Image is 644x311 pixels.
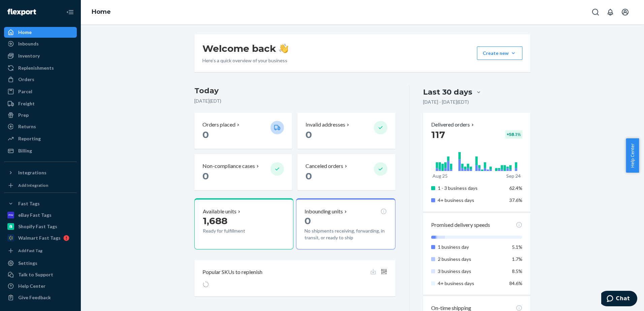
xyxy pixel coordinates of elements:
img: Flexport logo [7,9,36,15]
span: 117 [431,129,445,140]
iframe: Opens a widget where you can chat to one of our agents [601,291,637,308]
div: Returns [18,123,36,130]
a: Freight [4,98,77,109]
div: Add Integration [18,182,48,188]
span: 0 [305,170,312,182]
p: Available units [203,208,236,215]
p: Non-compliance cases [202,162,255,170]
button: Fast Tags [4,198,77,209]
h3: Today [194,85,395,96]
button: Delivered orders [431,121,475,129]
div: + 58.1 % [505,130,522,139]
button: Available units1,688Ready for fulfillment [194,198,293,249]
a: Prep [4,110,77,120]
div: Shopify Fast Tags [18,223,57,230]
p: Orders placed [202,121,235,129]
button: Create new [477,46,522,60]
p: 1 - 3 business days [438,185,504,192]
button: Help Center [626,138,639,173]
div: Inbounds [18,40,39,47]
a: Reporting [4,133,77,144]
a: Home [4,27,77,38]
button: Integrations [4,167,77,178]
button: Open account menu [618,5,632,19]
div: Orders [18,76,34,83]
span: 0 [202,129,209,140]
p: 2 business days [438,256,504,263]
div: Talk to Support [18,271,53,278]
div: Help Center [18,283,45,289]
button: Orders placed 0 [194,113,292,149]
span: 1.7% [512,256,522,262]
ol: breadcrumbs [86,2,116,22]
button: Give Feedback [4,292,77,303]
p: [DATE] ( EDT ) [194,98,395,104]
span: 5.1% [512,244,522,250]
div: Add Fast Tag [18,248,42,253]
p: Ready for fulfillment [203,228,265,234]
a: Orders [4,74,77,85]
a: Replenishments [4,63,77,73]
button: Inbounding units0No shipments receiving, forwarding, in transit, or ready to ship [296,198,395,249]
img: hand-wave emoji [279,44,288,53]
a: Shopify Fast Tags [4,221,77,232]
div: Fast Tags [18,200,40,207]
span: 8.5% [512,268,522,274]
p: Here’s a quick overview of your business [202,57,288,64]
button: Talk to Support [4,269,77,280]
a: Inbounds [4,38,77,49]
button: Non-compliance cases 0 [194,154,292,190]
a: Returns [4,121,77,132]
a: Add Integration [4,181,77,190]
button: Close Navigation [63,5,77,19]
a: Home [92,8,111,15]
span: 1,688 [203,215,227,227]
p: Sep 24 [506,173,521,179]
h1: Welcome back [202,42,288,55]
a: Inventory [4,50,77,61]
p: 4+ business days [438,280,504,287]
button: Canceled orders 0 [297,154,395,190]
span: 37.6% [509,197,522,203]
button: Open Search Box [589,5,602,19]
div: Integrations [18,169,46,176]
a: Parcel [4,86,77,97]
p: No shipments receiving, forwarding, in transit, or ready to ship [304,228,387,241]
p: Inbounding units [304,208,343,215]
a: Walmart Fast Tags [4,233,77,243]
div: Inventory [18,53,40,59]
p: Popular SKUs to replenish [202,268,262,276]
a: Settings [4,258,77,269]
div: Billing [18,147,32,154]
a: Add Fast Tag [4,246,77,255]
div: Walmart Fast Tags [18,235,61,241]
div: Reporting [18,135,41,142]
p: Canceled orders [305,162,343,170]
p: [DATE] - [DATE] ( EDT ) [423,99,469,105]
span: 0 [202,170,209,182]
p: Promised delivery speeds [431,221,490,229]
div: Home [18,29,32,36]
button: Open notifications [604,5,617,19]
a: Billing [4,145,77,156]
p: Invalid addresses [305,121,345,129]
div: Last 30 days [423,87,472,97]
span: 0 [304,215,311,227]
p: 1 business day [438,244,504,250]
p: 3 business days [438,268,504,275]
span: 84.6% [509,280,522,286]
div: Prep [18,112,29,118]
div: Replenishments [18,65,54,71]
div: eBay Fast Tags [18,212,52,218]
p: Aug 25 [432,173,448,179]
a: Help Center [4,281,77,291]
p: 4+ business days [438,197,504,204]
div: Freight [18,100,35,107]
span: 0 [305,129,312,140]
button: Invalid addresses 0 [297,113,395,149]
div: Settings [18,260,37,267]
div: Parcel [18,88,32,95]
